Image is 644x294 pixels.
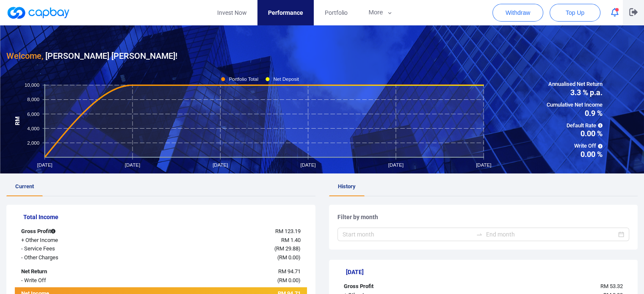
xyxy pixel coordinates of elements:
[600,283,623,289] span: RM 53.32
[25,82,39,88] tspan: 10,000
[547,142,603,151] span: Write Off
[27,111,39,116] tspan: 6,000
[136,276,307,285] div: ( )
[15,276,136,285] div: - Write Off
[486,230,616,239] input: End month
[337,213,630,221] h5: Filter by month
[15,253,136,262] div: - Other Charges
[15,227,136,236] div: Gross Profit
[136,245,307,253] div: ( )
[547,101,603,110] span: Cumulative Net Income
[27,126,39,131] tspan: 4,000
[547,80,603,89] span: Annualised Net Return
[388,162,404,168] tspan: [DATE]
[476,162,491,168] tspan: [DATE]
[492,4,543,22] button: Withdraw
[27,140,39,145] tspan: 2,000
[547,89,603,96] span: 3.3 % p.a.
[274,77,299,82] tspan: Net Deposit
[550,4,600,22] button: Top Up
[324,8,347,17] span: Portfolio
[279,254,298,261] span: RM 0.00
[125,162,140,168] tspan: [DATE]
[337,282,459,291] div: Gross Profit
[213,162,228,168] tspan: [DATE]
[15,245,136,253] div: - Service Fees
[338,183,356,190] span: History
[279,277,298,283] span: RM 0.00
[14,116,21,125] tspan: RM
[476,231,483,238] span: swap-right
[136,253,307,262] div: ( )
[276,245,298,252] span: RM 29.88
[6,49,177,63] h3: [PERSON_NAME] [PERSON_NAME] !
[547,110,603,117] span: 0.9 %
[275,228,300,234] span: RM 123.19
[343,230,473,239] input: Start month
[547,121,603,130] span: Default Rate
[281,237,300,243] span: RM 1.40
[27,97,39,102] tspan: 8,000
[346,268,630,276] h5: [DATE]
[547,151,603,158] span: 0.00 %
[37,162,52,168] tspan: [DATE]
[547,130,603,137] span: 0.00 %
[6,51,43,61] span: Welcome,
[15,183,34,190] span: Current
[15,267,136,276] div: Net Return
[23,213,307,221] h5: Total Income
[268,8,303,17] span: Performance
[300,162,315,168] tspan: [DATE]
[229,77,259,82] tspan: Portfolio Total
[476,231,483,238] span: to
[15,236,136,245] div: + Other Income
[566,8,584,17] span: Top Up
[278,268,300,275] span: RM 94.71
